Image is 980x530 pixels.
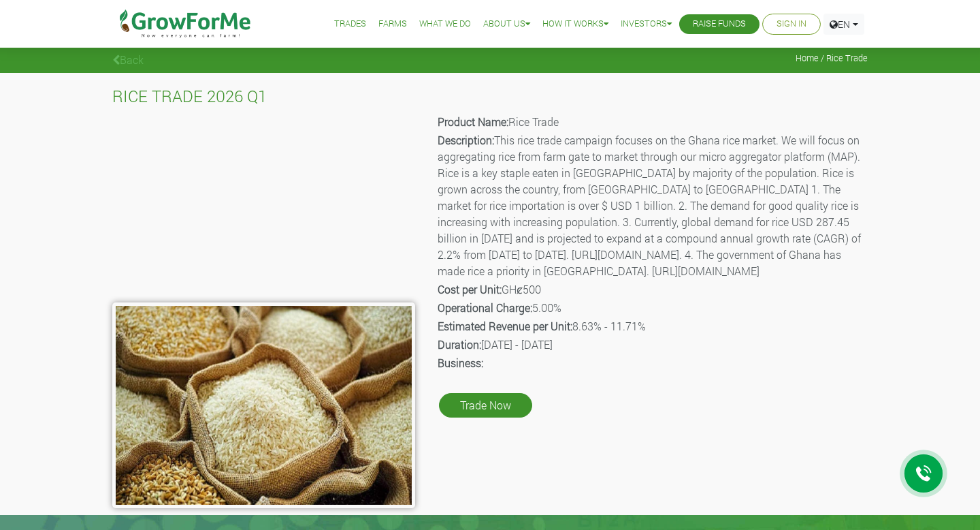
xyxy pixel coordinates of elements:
b: Cost per Unit: [438,282,502,296]
a: Trade Now [439,393,532,418]
p: This rice trade campaign focuses on the Ghana rice market. We will focus on aggregating rice from... [438,132,866,279]
a: Investors [621,17,672,31]
a: About Us [483,17,530,31]
b: Estimated Revenue per Unit: [438,319,572,333]
b: Duration: [438,337,481,352]
a: Back [112,52,144,67]
b: Business: [438,356,483,370]
a: Farms [378,17,407,31]
b: Description: [438,133,494,147]
a: What We Do [419,17,471,31]
a: Raise Funds [693,17,746,31]
h4: RICE TRADE 2026 Q1 [112,87,868,106]
p: GHȼ500 [438,281,866,298]
span: Home / Rice Trade [796,53,868,63]
b: Product Name: [438,114,508,129]
p: 5.00% [438,300,866,316]
a: Sign In [777,17,806,31]
p: 8.63% - 11.71% [438,318,866,334]
a: How it Works [542,17,608,31]
a: EN [823,14,864,35]
p: [DATE] - [DATE] [438,337,866,353]
b: Operational Charge: [438,300,532,315]
a: Trades [334,17,366,31]
p: Rice Trade [438,114,866,130]
img: growforme image [112,302,415,508]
